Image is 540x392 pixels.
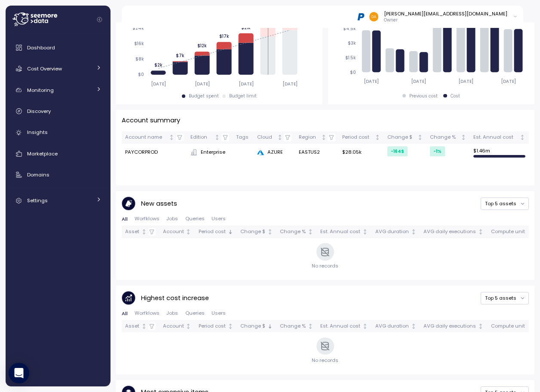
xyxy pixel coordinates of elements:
a: Dashboard [9,39,107,56]
div: Not sorted [478,229,484,235]
th: Change %Not sorted [426,131,470,144]
th: AVG daily executionsNot sorted [420,320,488,332]
button: Top 5 assets [481,292,529,304]
a: Monitoring [9,82,107,99]
th: AVG durationNot sorted [371,225,420,238]
p: New assets [141,199,177,209]
div: Change $ [240,228,266,236]
span: Worfklows [135,216,160,221]
div: Not sorted [214,134,220,140]
span: Users [212,216,226,221]
a: Cost Overview [9,60,107,77]
div: Budget spent [189,93,219,99]
span: Settings [27,197,48,204]
span: Worfklows [135,311,160,316]
div: Cost [451,93,460,99]
span: Users [212,311,226,316]
div: Budget limit [229,93,257,99]
div: Change $ [387,134,416,141]
td: PAYCORPROD [122,144,187,161]
td: $28.05k [339,144,384,161]
div: Period cost [199,228,226,236]
div: Not sorted [307,229,313,235]
span: Dashboard [27,44,55,51]
p: Account summary [122,115,180,125]
div: Sorted descending [267,323,273,329]
div: Account name [125,134,167,141]
a: Marketplace [9,145,107,162]
div: Not sorted [141,229,147,235]
div: Cloud [257,134,276,141]
div: Not sorted [417,134,423,140]
button: Collapse navigation [94,16,105,23]
div: Account [163,228,184,236]
tspan: $2k [154,62,162,67]
tspan: $7k [176,52,184,58]
th: Change $Not sorted [384,131,426,144]
span: Queries [185,216,205,221]
a: Insights [9,124,107,141]
th: EditionNot sorted [187,131,233,144]
div: Not sorted [374,134,380,140]
div: Not sorted [411,229,417,235]
tspan: $12k [197,43,207,49]
td: $ 1.46m [470,144,529,161]
th: Period costNot sorted [195,320,237,332]
th: Change $Not sorted [237,225,276,238]
span: Jobs [166,311,178,316]
div: -164 $ [387,146,408,156]
div: Change % [280,228,306,236]
a: Settings [9,192,107,209]
tspan: $4.5k [343,26,356,31]
th: Est. Annual costNot sorted [470,131,529,144]
tspan: $24k [132,25,144,31]
div: Not sorted [321,134,327,140]
th: AccountNot sorted [160,225,195,238]
tspan: [DATE] [364,79,379,84]
div: Not sorted [411,323,417,329]
a: Discovery [9,103,107,120]
div: Not sorted [519,134,525,140]
div: Account [163,322,184,330]
tspan: [DATE] [411,79,426,84]
div: Open Intercom Messenger [9,363,29,383]
p: Highest cost increase [141,293,209,303]
tspan: $21k [241,24,251,30]
div: Change % [430,134,459,141]
th: Est. Annual costNot sorted [317,320,372,332]
div: AZURE [257,149,291,156]
div: Est. Annual cost [320,322,361,330]
span: Domains [27,171,49,178]
span: Cost Overview [27,65,62,72]
span: Jobs [166,216,178,221]
span: Discovery [27,108,51,115]
tspan: $8k [135,56,144,62]
div: [PERSON_NAME][EMAIL_ADDRESS][DOMAIN_NAME] [384,10,507,17]
div: Change $ [240,322,266,330]
div: Tags [236,134,250,141]
th: AssetNot sorted [122,225,160,238]
span: Marketplace [27,150,58,157]
th: Change %Not sorted [276,225,317,238]
div: Est. Annual cost [473,134,518,141]
div: Sorted descending [227,229,233,235]
tspan: $0 [350,70,356,75]
th: Account nameNot sorted [122,131,187,144]
span: Enterprise [201,149,225,156]
div: Not sorted [478,323,484,329]
div: Not sorted [362,323,368,329]
div: Not sorted [185,323,191,329]
div: AVG duration [375,322,409,330]
div: Not sorted [227,323,233,329]
th: Est. Annual costNot sorted [317,225,372,238]
div: Not sorted [169,134,175,140]
div: AVG duration [375,228,409,236]
div: -1 % [430,146,445,156]
div: Compute unit [491,228,525,236]
th: Period costNot sorted [339,131,384,144]
tspan: $17k [219,33,229,39]
div: AVG daily executions [423,228,477,236]
tspan: [DATE] [195,81,210,87]
tspan: [DATE] [239,81,254,87]
th: Change %Not sorted [276,320,317,332]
